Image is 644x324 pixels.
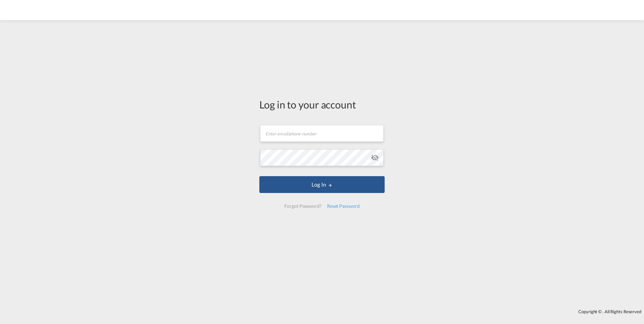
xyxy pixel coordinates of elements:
div: Reset Password [324,200,362,212]
div: Log in to your account [259,97,385,111]
div: Forgot Password? [282,200,324,212]
input: Enter email/phone number [260,125,384,142]
md-icon: icon-eye-off [371,154,379,162]
button: LOGIN [259,176,385,193]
